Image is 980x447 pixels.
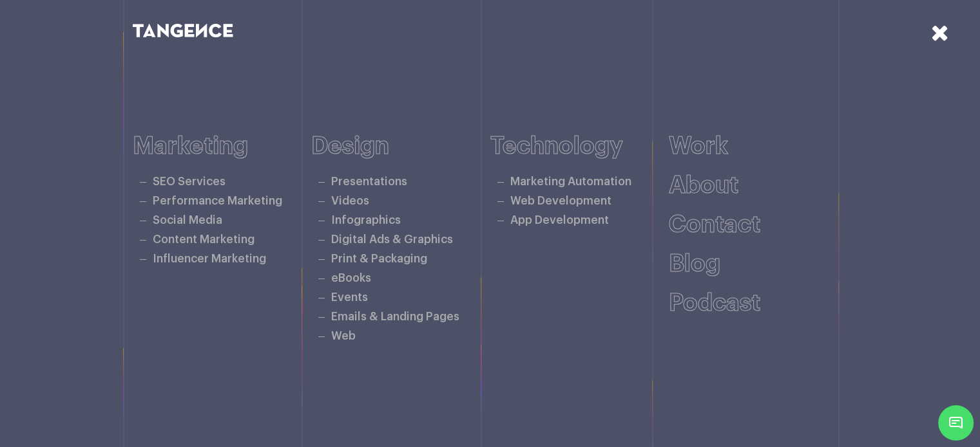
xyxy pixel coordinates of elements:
[331,176,407,187] a: Presentations
[669,252,720,276] a: Blog
[490,133,669,160] h6: Technology
[938,405,974,441] span: Chat Widget
[510,215,609,226] a: App Development
[331,311,459,322] a: Emails & Landing Pages
[133,133,312,160] h6: Marketing
[153,215,222,226] a: Social Media
[153,196,282,206] a: Performance Marketing
[331,253,427,264] a: Print & Packaging
[510,176,631,187] a: Marketing Automation
[331,273,371,284] a: eBooks
[669,174,738,197] a: About
[331,215,401,226] a: Infographics
[153,234,255,245] a: Content Marketing
[331,234,453,245] a: Digital Ads & Graphics
[331,331,356,342] a: Web
[669,134,728,158] a: Work
[153,253,266,264] a: Influencer Marketing
[331,292,368,303] a: Events
[669,291,760,315] a: Podcast
[331,196,369,206] a: Videos
[153,176,226,187] a: SEO Services
[669,213,760,237] a: Contact
[510,196,611,206] a: Web Development
[311,133,490,160] h6: Design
